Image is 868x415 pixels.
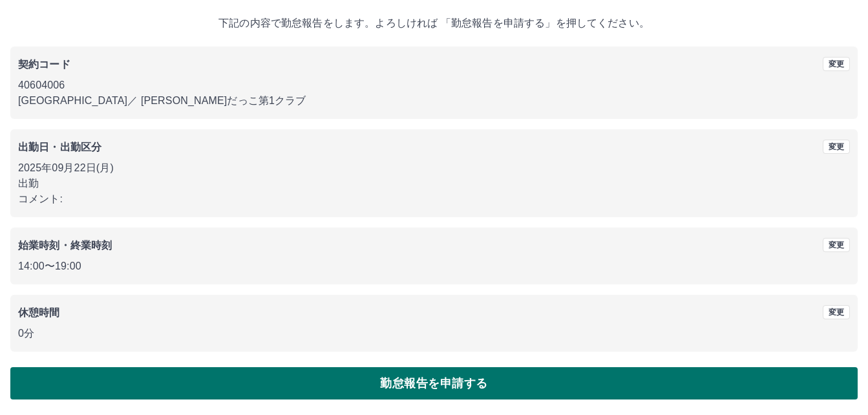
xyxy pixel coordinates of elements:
[18,142,101,153] b: 出勤日・出勤区分
[823,140,850,154] button: 変更
[18,326,850,341] p: 0分
[18,93,850,109] p: [GEOGRAPHIC_DATA] ／ [PERSON_NAME]だっこ第1クラブ
[18,191,850,207] p: コメント:
[10,367,858,399] button: 勤怠報告を申請する
[10,16,858,31] p: 下記の内容で勤怠報告をします。よろしければ 「勤怠報告を申請する」を押してください。
[823,305,850,319] button: 変更
[18,307,60,318] b: 休憩時間
[18,78,850,93] p: 40604006
[18,176,850,191] p: 出勤
[18,259,850,274] p: 14:00 〜 19:00
[823,57,850,71] button: 変更
[18,160,850,176] p: 2025年09月22日(月)
[823,238,850,252] button: 変更
[18,240,112,251] b: 始業時刻・終業時刻
[18,59,70,70] b: 契約コード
